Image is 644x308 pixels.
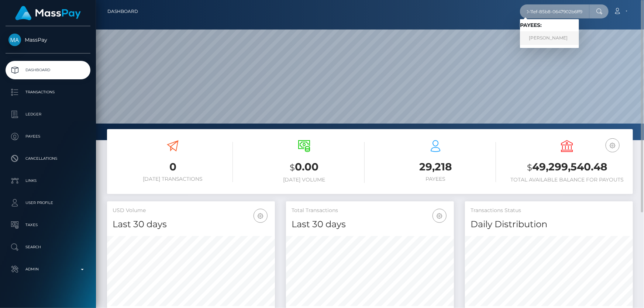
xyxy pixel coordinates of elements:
h3: 0.00 [244,160,364,175]
p: Cancellations [8,153,87,164]
p: Admin [8,264,87,275]
p: Ledger [8,109,87,120]
a: Search [6,238,90,256]
a: Transactions [6,83,90,101]
h3: 49,299,540.48 [507,160,627,175]
h3: 0 [113,160,233,174]
a: Ledger [6,105,90,124]
a: Taxes [6,216,90,234]
img: MassPay Logo [15,6,81,20]
h5: Total Transactions [292,207,448,214]
h4: Last 30 days [113,218,269,231]
h3: 29,218 [376,160,496,174]
p: Taxes [8,219,87,231]
a: Dashboard [107,4,138,19]
a: User Profile [6,194,90,212]
small: $ [527,162,532,173]
h6: Total Available Balance for Payouts [507,177,627,183]
h5: Transactions Status [471,207,627,214]
p: User Profile [8,197,87,208]
a: Admin [6,260,90,278]
p: Dashboard [8,65,87,76]
a: [PERSON_NAME] [520,31,579,45]
a: Payees [6,127,90,146]
small: $ [290,162,295,173]
a: Dashboard [6,61,90,79]
p: Transactions [8,87,87,98]
h6: [DATE] Transactions [113,176,233,182]
span: MassPay [6,37,90,43]
h4: Daily Distribution [471,218,627,231]
p: Links [8,175,87,186]
input: Search... [520,4,589,18]
p: Payees [8,131,87,142]
a: Links [6,172,90,190]
h6: Payees [376,176,496,182]
img: MassPay [8,34,21,46]
h6: Payees: [520,22,579,28]
a: Cancellations [6,149,90,168]
h4: Last 30 days [292,218,448,231]
p: Search [8,242,87,253]
h5: USD Volume [113,207,269,214]
h6: [DATE] Volume [244,177,364,183]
